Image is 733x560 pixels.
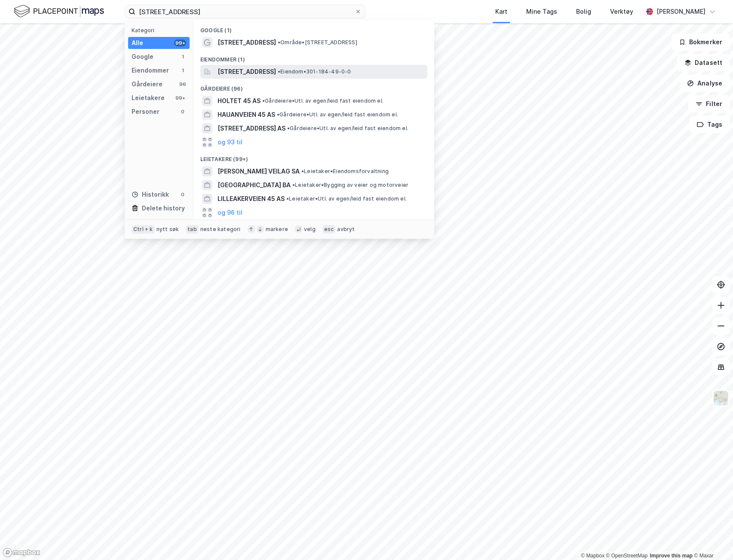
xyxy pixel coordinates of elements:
[179,191,186,198] div: 0
[286,195,407,202] span: Leietaker • Utl. av egen/leid fast eiendom el.
[132,79,163,89] div: Gårdeiere
[186,225,199,234] div: tab
[526,6,557,17] div: Mine Tags
[278,68,280,75] span: •
[606,553,648,559] a: OpenStreetMap
[218,180,291,190] span: [GEOGRAPHIC_DATA] BA
[3,548,40,557] a: Mapbox homepage
[132,189,169,200] div: Historikk
[218,37,276,48] span: [STREET_ADDRESS]
[200,226,241,233] div: neste kategori
[132,52,153,62] div: Google
[581,553,604,559] a: Mapbox
[337,226,355,233] div: avbryt
[135,5,355,18] input: Søk på adresse, matrikkel, gårdeiere, leietakere eller personer
[576,6,591,17] div: Bolig
[292,182,295,188] span: •
[656,6,705,17] div: [PERSON_NAME]
[179,81,186,88] div: 96
[174,40,186,46] div: 99+
[690,519,733,560] iframe: Chat Widget
[677,54,730,71] button: Datasett
[218,207,242,218] button: og 96 til
[218,123,285,134] span: [STREET_ADDRESS] AS
[132,27,190,33] div: Kategori
[14,4,104,19] img: logo.f888ab2527a4732fd821a326f86c7f29.svg
[218,194,285,204] span: LILLEAKERVEIEN 45 AS
[322,225,336,234] div: esc
[277,111,398,118] span: Gårdeiere • Utl. av egen/leid fast eiendom el.
[304,226,316,233] div: velg
[218,137,242,147] button: og 93 til
[688,95,730,113] button: Filter
[301,168,304,174] span: •
[132,225,155,234] div: Ctrl + k
[286,195,289,202] span: •
[218,67,276,77] span: [STREET_ADDRESS]
[193,79,434,94] div: Gårdeiere (96)
[277,111,279,118] span: •
[278,68,351,75] span: Eiendom • 301-184-49-0-0
[292,182,408,189] span: Leietaker • Bygging av veier og motorveier
[650,553,693,559] a: Improve this map
[262,97,383,104] span: Gårdeiere • Utl. av egen/leid fast eiendom el.
[132,65,169,76] div: Eiendommer
[713,390,729,406] img: Z
[174,94,186,101] div: 99+
[287,125,290,131] span: •
[690,116,730,133] button: Tags
[301,168,389,175] span: Leietaker • Eiendomsforvaltning
[193,49,434,65] div: Eiendommer (1)
[193,20,434,36] div: Google (1)
[278,39,280,46] span: •
[218,110,275,120] span: HAUANVEIEN 45 AS
[132,93,165,103] div: Leietakere
[132,38,143,48] div: Alle
[132,107,159,117] div: Personer
[495,6,507,17] div: Kart
[278,39,357,46] span: Område • [STREET_ADDRESS]
[179,67,186,74] div: 1
[156,226,179,233] div: nytt søk
[690,519,733,560] div: Kontrollprogram for chat
[266,226,288,233] div: markere
[193,149,434,164] div: Leietakere (99+)
[218,166,300,177] span: [PERSON_NAME] VEILAG SA
[680,75,730,92] button: Analyse
[142,203,185,213] div: Delete history
[610,6,633,17] div: Verktøy
[262,97,265,104] span: •
[179,53,186,60] div: 1
[179,108,186,115] div: 0
[287,125,408,132] span: Gårdeiere • Utl. av egen/leid fast eiendom el.
[218,96,261,106] span: HOLTET 45 AS
[672,33,730,51] button: Bokmerker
